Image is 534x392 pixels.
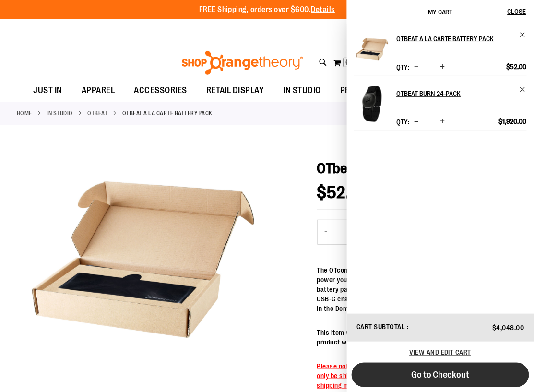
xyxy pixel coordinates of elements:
a: OTbeat [88,109,108,118]
a: OTbeat Burn 24-pack [396,86,527,101]
span: IN STUDIO [284,80,321,101]
span: $52.00 [317,183,370,202]
img: Product image for OTbeat A LA Carte Battery Pack [17,133,267,384]
p: FREE Shipping, orders over $600. [199,4,335,15]
img: OTbeat A LA Carte Battery Pack [354,31,390,67]
button: Decrease product quantity [412,117,421,127]
span: APPAREL [82,80,115,101]
a: Remove item [520,86,527,93]
a: IN STUDIO [47,109,73,118]
button: Decrease product quantity [318,220,335,244]
a: OTbeat A LA Carte Battery Pack [354,31,390,73]
span: Go to Checkout [411,369,470,380]
span: RETAIL DISPLAY [206,80,264,101]
div: carousel [17,135,267,385]
button: Go to Checkout [352,363,529,387]
span: JUST IN [33,80,62,101]
span: $4,048.00 [493,324,525,332]
button: Increase product quantity [438,62,447,72]
span: My Cart [428,8,453,16]
img: OTbeat Burn 24-pack [354,86,390,122]
li: Product [354,76,527,131]
span: $52.00 [507,62,527,71]
span: Close [508,8,526,15]
span: ACCESSORIES [134,80,187,101]
img: Shop Orangetheory [180,51,305,75]
h2: OTbeat Burn 24-pack [396,86,514,101]
a: OTbeat Burn 24-pack [354,86,390,128]
strong: OTbeat A LA Carte Battery Pack [122,109,212,118]
label: Qty [396,118,409,126]
a: View and edit cart [410,348,472,356]
li: Product [354,31,527,76]
span: OTbeat A LA Carte Battery Pack [317,160,494,177]
h2: OTbeat A LA Carte Battery Pack [396,31,514,47]
a: OTbeat A LA Carte Battery Pack [396,31,527,47]
span: PROMO [340,80,368,101]
button: Increase product quantity [438,117,447,127]
p: This item will receive a credit at checkout for the balance of the product which will be billed d... [317,328,517,347]
a: Details [311,5,335,14]
p: The OTconnect WaterRower Replacement Battery Pack is used to power your OTconnect WaterRower cons... [317,265,517,313]
span: 6 [346,58,351,67]
a: Home [17,109,32,118]
button: Decrease product quantity [412,62,421,72]
div: Product image for OTbeat A LA Carte Battery Pack [17,135,267,385]
span: $1,920.00 [499,117,527,126]
input: Product quantity [335,221,361,244]
label: Qty [396,63,409,71]
span: Cart Subtotal [356,323,405,331]
a: Remove item [520,31,527,38]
